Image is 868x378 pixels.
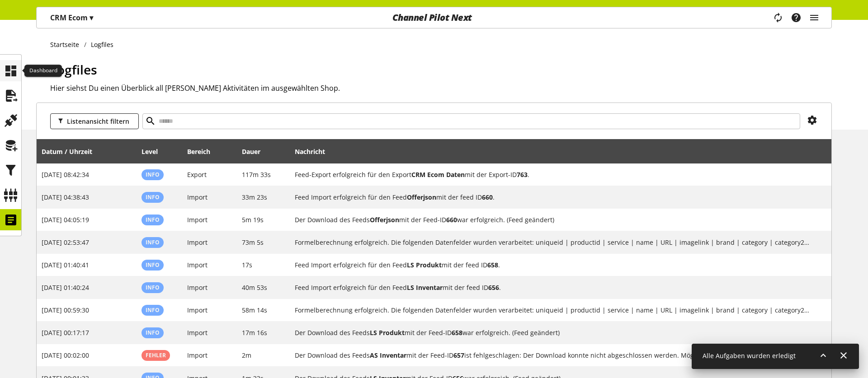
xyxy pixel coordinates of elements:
[187,328,208,337] span: Import
[42,238,89,247] span: [DATE] 02:53:47
[242,283,267,292] span: 40m 53s
[42,306,89,314] span: [DATE] 00:59:30
[42,170,89,179] span: [DATE] 08:42:34
[295,305,810,315] h2: Formelberechnung erfolgreich. Die folgenden Datenfelder wurden verarbeitet: uniqueid | productid ...
[242,147,269,156] div: Dauer
[42,147,101,156] div: Datum / Uhrzeit
[146,261,160,269] span: Info
[295,260,810,270] h2: Feed Import erfolgreich für den Feed LS Produkt mit der feed ID 658.
[517,170,528,179] b: 763
[370,215,399,224] b: Offerjson
[24,65,62,77] div: Dashboard
[50,40,84,49] a: Startseite
[370,351,406,359] b: AS Inventar
[146,284,160,291] span: Info
[187,215,208,224] span: Import
[187,193,208,201] span: Import
[187,170,207,179] span: Export
[187,238,208,247] span: Import
[146,193,160,201] span: Info
[187,283,208,292] span: Import
[295,170,810,179] h2: Feed-Export erfolgreich für den Export CRM Ecom Daten mit der Export-ID 763.
[242,193,267,201] span: 33m 23s
[295,328,810,337] h2: Der Download des Feeds LS Produkt mit der Feed-ID 658 war erfolgreich. (Feed geändert)
[187,351,208,359] span: Import
[295,215,810,224] h2: Der Download des Feeds Offerjson mit der Feed-ID 660 war erfolgreich. (Feed geändert)
[487,261,498,269] b: 658
[242,170,271,179] span: 117m 33s
[42,283,89,292] span: [DATE] 01:40:24
[50,12,93,23] p: CRM Ecom
[411,170,465,179] b: CRM Ecom Daten
[42,328,89,337] span: [DATE] 00:17:17
[42,261,89,269] span: [DATE] 01:40:41
[242,328,267,337] span: 17m 16s
[36,7,832,28] nav: main navigation
[242,351,251,359] span: 2m
[452,328,462,337] b: 658
[146,238,160,246] span: Info
[295,142,827,160] div: Nachricht
[67,117,129,126] span: Listenansicht filtern
[42,193,89,201] span: [DATE] 04:38:43
[242,261,252,269] span: 17s
[453,351,464,359] b: 657
[146,216,160,224] span: Info
[50,61,97,78] span: Logfiles
[142,147,167,156] div: Level
[187,261,208,269] span: Import
[42,351,89,359] span: [DATE] 00:02:00
[187,147,219,156] div: Bereich
[146,329,160,336] span: Info
[90,13,93,23] span: ▾
[295,350,788,360] h2: Der Download des Feeds AS Inventar mit der Feed-ID 657 ist fehlgeschlagen: Der Download konnte ni...
[146,171,160,178] span: Info
[242,238,264,247] span: 73m 5s
[703,351,796,360] span: Alle Aufgaben wurden erledigt
[146,306,160,314] span: Info
[50,83,832,93] h2: Hier siehst Du einen Überblick all [PERSON_NAME] Aktivitäten im ausgewählten Shop.
[187,306,208,314] span: Import
[407,261,442,269] b: LS Produkt
[42,215,89,224] span: [DATE] 04:05:19
[242,306,267,314] span: 58m 14s
[407,193,436,201] b: Offerjson
[295,192,810,202] h2: Feed Import erfolgreich für den Feed Offerjson mit der feed ID 660.
[488,283,499,292] b: 656
[146,351,166,359] span: Fehler
[446,215,457,224] b: 660
[407,283,443,292] b: LS Inventar
[482,193,493,201] b: 660
[295,238,810,247] h2: Formelberechnung erfolgreich. Die folgenden Datenfelder wurden verarbeitet: uniqueid | productid ...
[50,113,139,129] button: Listenansicht filtern
[242,215,264,224] span: 5m 19s
[295,283,810,292] h2: Feed Import erfolgreich für den Feed LS Inventar mit der feed ID 656.
[370,328,405,337] b: LS Produkt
